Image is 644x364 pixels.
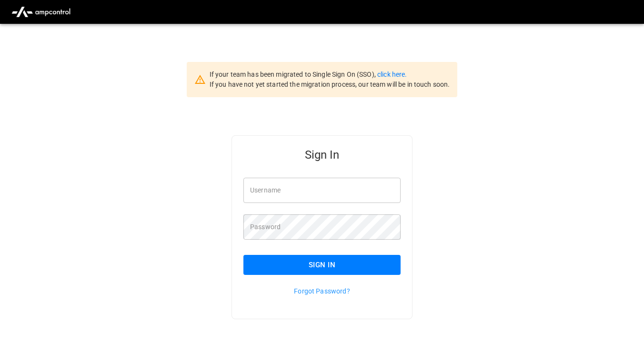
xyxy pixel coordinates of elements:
[8,3,74,21] img: ampcontrol.io logo
[377,71,407,78] a: click here.
[210,81,450,88] span: If you have not yet started the migration process, our team will be in touch soon.
[243,286,401,296] p: Forgot Password?
[243,147,401,162] h5: Sign In
[243,255,401,275] button: Sign In
[210,71,377,78] span: If your team has been migrated to Single Sign On (SSO),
